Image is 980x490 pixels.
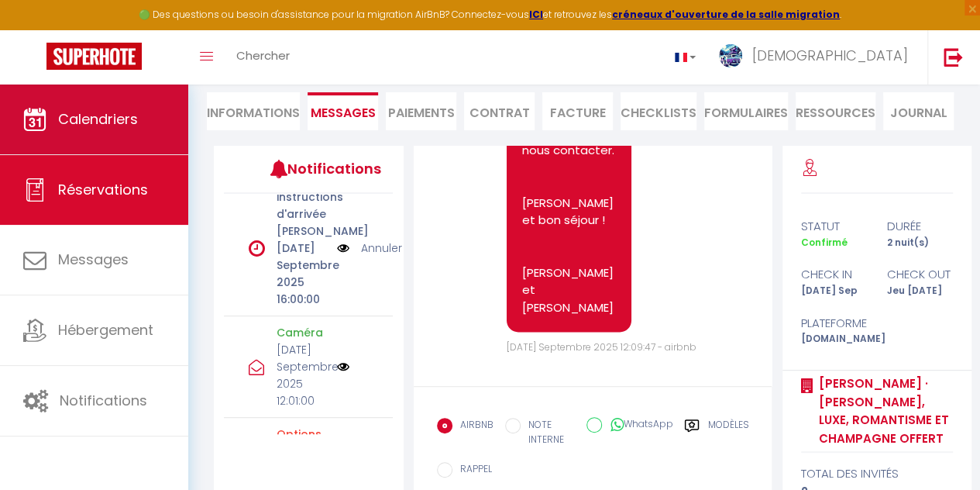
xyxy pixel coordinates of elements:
div: statut [791,217,877,236]
p: Motif d'échec d'envoi [277,426,327,443]
div: total des invités [801,464,953,483]
img: logout [944,47,963,67]
p: [DATE] Septembre 2025 16:00:00 [277,240,327,308]
img: NO IMAGE [337,240,349,257]
a: ... [DEMOGRAPHIC_DATA] [707,30,927,85]
span: Messages [311,104,376,122]
span: [DATE] Septembre 2025 12:09:47 - airbnb [507,340,696,353]
img: Super Booking [46,43,142,70]
p: [DATE] Septembre 2025 12:01:00 [277,341,327,409]
p: Caméra [277,324,327,341]
span: Notifications [60,391,147,410]
span: Messages [58,250,129,269]
div: [DATE] Sep [791,284,877,298]
button: Ouvrir le widget de chat LiveChat [12,6,59,53]
span: Chercher [236,47,290,64]
li: Paiements [386,92,456,130]
img: ... [719,44,742,67]
li: Facture [542,92,613,130]
div: 2 nuit(s) [877,236,963,250]
div: Plateforme [791,314,877,333]
a: Annuler [361,240,402,257]
div: check out [877,265,963,284]
li: Informations [207,92,300,130]
label: AIRBNB [452,418,493,435]
div: durée [877,217,963,236]
li: Journal [883,92,954,130]
span: Confirmé [801,236,848,249]
span: [DEMOGRAPHIC_DATA] [752,46,908,65]
span: Calendriers [58,109,138,129]
div: Jeu [DATE] [877,284,963,298]
h3: Notifications [287,151,358,186]
p: instructions d'arrivée [PERSON_NAME] [277,188,327,240]
div: check in [791,265,877,284]
a: [PERSON_NAME] · [PERSON_NAME], luxe, romantisme et champagne offert [813,374,953,447]
label: WhatsApp [602,417,672,434]
a: créneaux d'ouverture de la salle migration [612,8,840,21]
a: ICI [529,8,543,21]
li: CHECKLISTS [621,92,696,130]
label: NOTE INTERNE [521,418,576,447]
li: Contrat [464,92,535,130]
img: NO IMAGE [337,361,349,373]
span: Hébergement [58,320,153,340]
li: Ressources [796,92,875,130]
div: [DOMAIN_NAME] [791,332,877,347]
label: RAPPEL [452,462,492,479]
a: Chercher [225,30,301,85]
span: Réservations [58,180,148,199]
label: Modèles [707,418,748,450]
li: FORMULAIRES [704,92,788,130]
